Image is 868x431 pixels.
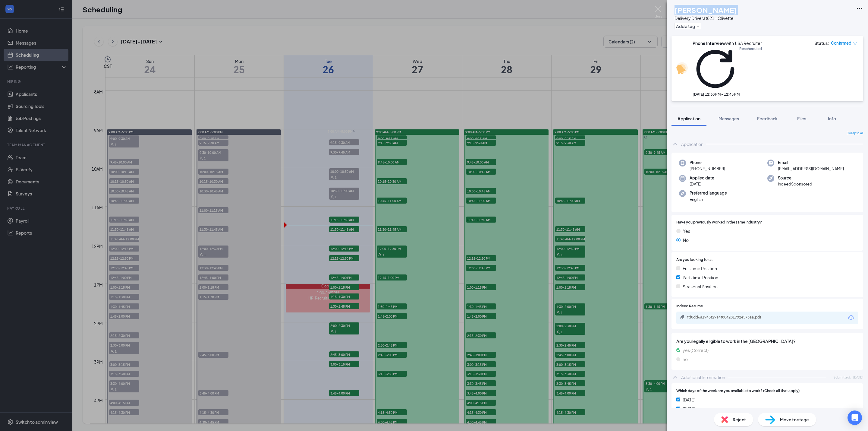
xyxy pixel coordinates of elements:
[683,274,718,281] span: Part-time Position
[690,175,714,181] span: Applied date
[848,410,862,425] div: Open Intercom Messenger
[856,5,863,12] svg: Ellipses
[693,46,738,92] svg: Loading
[675,5,737,15] h1: [PERSON_NAME]
[683,405,695,412] span: [DATE]
[687,315,772,320] div: fd0dd6a1945f29a4f804281792e573aa.pdf
[690,160,725,166] span: Phone
[683,237,689,243] span: No
[683,283,718,290] span: Seasonal Position
[680,315,685,320] svg: Paperclip
[676,388,800,394] span: Which days of the week are you available to work? (Check all that apply)
[693,92,762,97] div: [DATE] 12:30 PM - 12:45 PM
[733,416,746,423] span: Reject
[693,40,726,46] b: Phone Interview
[848,314,855,322] svg: Download
[831,40,851,46] span: Confirmed
[739,46,762,92] span: Rescheduled
[681,374,725,380] div: Additional Information
[683,347,709,353] span: yes (Correct)
[847,131,863,136] span: Collapse all
[675,15,737,21] div: Delivery Driver at 821 - Olivette
[690,190,727,196] span: Preferred language
[778,166,844,172] span: [EMAIL_ADDRESS][DOMAIN_NAME]
[778,181,812,187] span: IndeedSponsored
[671,141,679,148] svg: ChevronUp
[671,374,679,381] svg: ChevronUp
[675,23,701,29] button: PlusAdd a tag
[853,375,863,380] span: [DATE]
[681,141,703,147] div: Application
[690,196,727,202] span: English
[693,40,762,46] div: with JJSA Recruiter
[719,116,739,121] span: Messages
[690,181,714,187] span: [DATE]
[676,257,713,263] span: Are you looking for a:
[780,416,809,423] span: Move to stage
[683,265,717,272] span: Full-time Position
[757,116,778,121] span: Feedback
[797,116,806,121] span: Files
[683,228,690,234] span: Yes
[683,356,688,363] span: no
[680,315,778,321] a: Paperclipfd0dd6a1945f29a4f804281792e573aa.pdf
[853,42,857,46] span: down
[696,24,700,28] svg: Plus
[778,160,844,166] span: Email
[678,116,700,121] span: Application
[676,220,762,225] span: Have you previously worked in the same industry?
[833,375,851,380] span: Submitted:
[778,175,812,181] span: Source
[814,40,829,46] div: Status :
[690,166,725,172] span: [PHONE_NUMBER]
[676,338,858,344] span: Are you legally eligible to work in the [GEOGRAPHIC_DATA]?
[683,396,695,403] span: [DATE]
[676,303,703,309] span: Indeed Resume
[828,116,836,121] span: Info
